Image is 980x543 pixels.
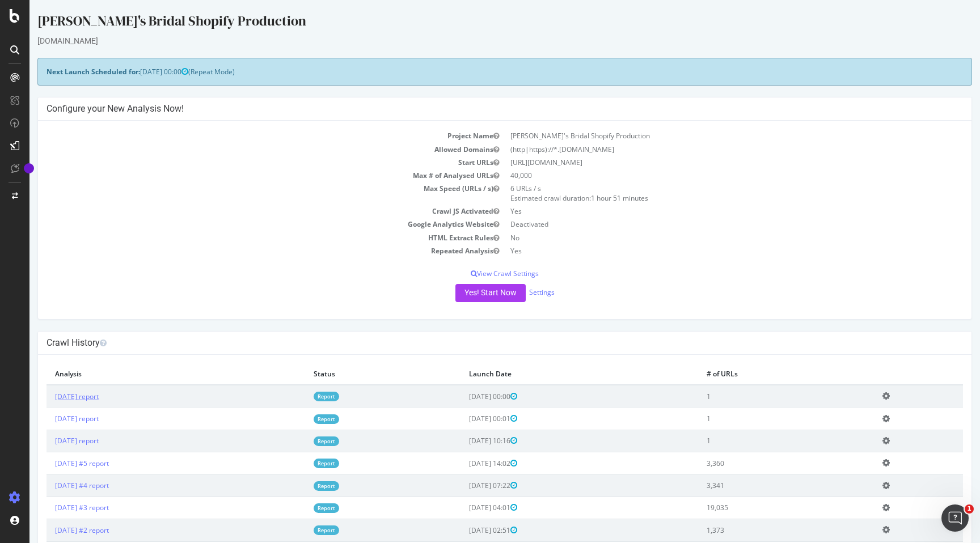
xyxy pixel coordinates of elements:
[17,218,475,231] td: Google Analytics Website
[440,503,488,512] span: [DATE] 04:01
[669,474,844,497] td: 3,341
[8,58,943,86] div: (Repeat Mode)
[26,503,79,512] a: [DATE] #3 report
[17,169,475,182] td: Max # of Analysed URLs
[26,436,69,446] a: [DATE] report
[500,287,525,297] a: Settings
[426,284,496,302] button: Yes! Start Now
[284,436,310,446] a: Report
[26,525,79,535] a: [DATE] #2 report
[284,414,310,424] a: Report
[440,459,488,468] span: [DATE] 14:02
[475,231,933,244] td: No
[440,436,488,446] span: [DATE] 10:16
[17,205,475,218] td: Crawl JS Activated
[284,525,310,535] a: Report
[561,193,619,203] span: 1 hour 51 minutes
[17,244,475,257] td: Repeated Analysis
[17,103,933,114] h4: Configure your New Analysis Now!
[17,143,475,156] td: Allowed Domains
[669,497,844,519] td: 19,035
[965,504,974,514] span: 1
[941,504,969,532] iframe: Intercom live chat
[431,363,669,385] th: Launch Date
[24,163,34,173] div: Tooltip anchor
[475,218,933,231] td: Deactivated
[284,392,310,401] a: Report
[669,519,844,541] td: 1,373
[17,363,276,385] th: Analysis
[475,205,933,218] td: Yes
[8,11,943,35] div: [PERSON_NAME]'s Bridal Shopify Production
[26,414,69,423] a: [DATE] report
[26,459,79,468] a: [DATE] #5 report
[669,452,844,474] td: 3,360
[475,143,933,156] td: (http|https)://*.[DOMAIN_NAME]
[475,182,933,205] td: 6 URLs / s Estimated crawl duration:
[440,525,488,535] span: [DATE] 02:51
[26,392,69,401] a: [DATE] report
[8,35,943,46] div: [DOMAIN_NAME]
[440,392,488,401] span: [DATE] 00:00
[284,459,310,468] a: Report
[440,481,488,490] span: [DATE] 07:22
[17,156,475,169] td: Start URLs
[475,244,933,257] td: Yes
[276,363,431,385] th: Status
[669,430,844,452] td: 1
[17,67,111,77] strong: Next Launch Scheduled for:
[440,414,488,423] span: [DATE] 00:01
[475,156,933,169] td: [URL][DOMAIN_NAME]
[17,231,475,244] td: HTML Extract Rules
[17,269,933,278] p: View Crawl Settings
[284,503,310,513] a: Report
[284,481,310,491] a: Report
[111,67,159,77] span: [DATE] 00:00
[26,481,79,490] a: [DATE] #4 report
[669,385,844,408] td: 1
[17,182,475,205] td: Max Speed (URLs / s)
[475,169,933,182] td: 40,000
[669,408,844,430] td: 1
[475,129,933,142] td: [PERSON_NAME]'s Bridal Shopify Production
[17,129,475,142] td: Project Name
[17,337,933,349] h4: Crawl History
[669,363,844,385] th: # of URLs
